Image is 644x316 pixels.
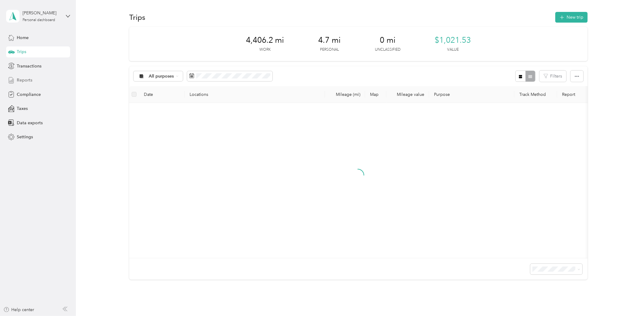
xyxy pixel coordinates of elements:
[557,86,613,103] th: Report
[320,47,339,53] p: Personal
[386,86,429,103] th: Mileage value
[447,47,459,53] p: Value
[23,10,61,16] div: [PERSON_NAME]
[17,120,43,126] span: Data exports
[185,86,325,103] th: Locations
[149,74,174,78] span: All purposes
[139,86,185,103] th: Date
[246,35,284,45] span: 4,406.2 mi
[429,86,514,103] th: Purpose
[365,86,386,103] th: Map
[17,134,33,140] span: Settings
[259,47,271,53] p: Work
[325,86,365,103] th: Mileage (mi)
[17,105,28,112] span: Taxes
[610,282,644,316] iframe: Everlance-gr Chat Button Frame
[375,47,401,53] p: Unclassified
[17,77,32,83] span: Reports
[435,35,471,45] span: $1,021.53
[318,35,341,45] span: 4.7 mi
[380,35,396,45] span: 0 mi
[539,71,566,82] button: Filters
[129,14,145,20] h1: Trips
[3,307,34,313] button: Help center
[17,35,29,41] span: Home
[514,86,557,103] th: Track Method
[23,18,55,22] div: Personal dashboard
[17,49,26,55] span: Trips
[17,91,41,98] span: Compliance
[555,12,588,23] button: New trip
[17,63,41,69] span: Transactions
